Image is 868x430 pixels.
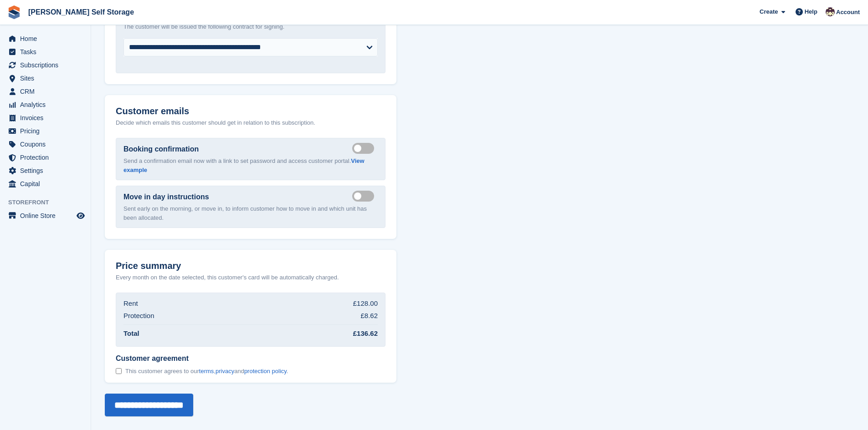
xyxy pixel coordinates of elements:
a: menu [5,59,86,71]
span: Analytics [20,98,75,111]
a: menu [5,177,86,190]
div: Rent [123,298,138,309]
label: Send move in day email [352,195,378,197]
a: [PERSON_NAME] Self Storage [25,5,138,20]
span: Settings [20,164,75,177]
span: Help [805,7,817,16]
div: £136.62 [353,329,378,339]
span: Create [760,7,778,16]
a: menu [5,72,86,85]
h2: Price summary [116,261,385,271]
a: terms [199,368,214,374]
span: Protection [20,151,75,164]
span: This customer agrees to our , and . [125,368,288,375]
a: menu [5,111,86,124]
span: Subscriptions [20,59,75,71]
p: Send a confirmation email now with a link to set password and access customer portal. [123,157,378,174]
a: Preview store [75,210,86,221]
a: menu [5,138,86,151]
span: Pricing [20,125,75,137]
img: Jacob Esser [826,7,835,16]
a: menu [5,125,86,137]
span: Coupons [20,138,75,151]
span: Online Store [20,209,75,222]
img: stora-icon-8386f47178a22dfd0bd8f6a31ec36ba5ce8667c1dd55bd0f319d3a0aa187defe.svg [7,5,21,19]
div: Protection [123,311,154,321]
span: Storefront [8,198,91,207]
span: Customer agreement [116,354,288,363]
span: Sites [20,72,75,85]
a: menu [5,85,86,98]
a: protection policy [244,368,287,374]
p: The customer will be issued the following contract for signing. [123,22,378,31]
label: Send booking confirmation email [352,147,378,149]
a: menu [5,32,86,45]
a: View example [123,157,365,173]
a: privacy [216,368,234,374]
span: Home [20,32,75,45]
input: Customer agreement This customer agrees to ourterms,privacyandprotection policy. [116,368,122,374]
span: Invoices [20,111,75,124]
span: Account [836,8,860,17]
span: Tasks [20,46,75,58]
a: menu [5,98,86,111]
span: CRM [20,85,75,98]
div: Total [123,329,139,339]
label: Booking confirmation [123,144,199,155]
span: Capital [20,177,75,190]
p: Every month on the date selected, this customer's card will be automatically charged. [116,273,339,282]
label: Move in day instructions [123,192,209,202]
a: menu [5,164,86,177]
a: menu [5,151,86,164]
p: Sent early on the morning, or move in, to inform customer how to move in and which unit has been ... [123,204,378,222]
a: menu [5,209,86,222]
h2: Customer emails [116,106,385,116]
div: £128.00 [353,298,378,309]
div: £8.62 [360,311,378,321]
p: Decide which emails this customer should get in relation to this subscription. [116,118,385,127]
a: menu [5,46,86,58]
